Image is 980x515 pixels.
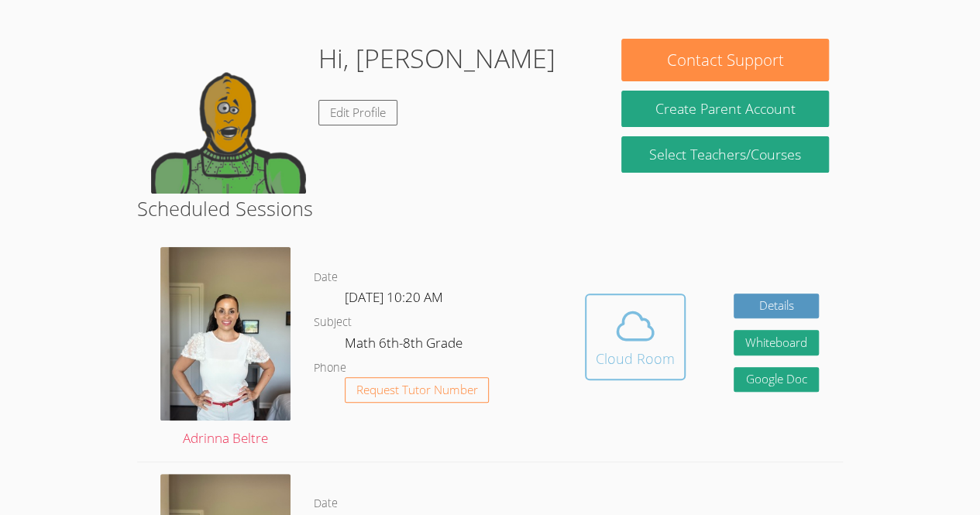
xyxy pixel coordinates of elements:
[314,494,338,513] dt: Date
[318,100,397,125] a: Edit Profile
[596,348,675,369] div: Cloud Room
[345,332,466,359] dd: Math 6th-8th Grade
[314,313,352,332] dt: Subject
[137,194,843,223] h2: Scheduled Sessions
[345,288,443,306] span: [DATE] 10:20 AM
[314,268,338,287] dt: Date
[151,39,306,194] img: default.png
[734,330,819,355] button: Whiteboard
[314,359,346,378] dt: Phone
[160,247,291,421] img: IMG_9685.jpeg
[585,294,686,380] button: Cloud Room
[160,247,291,449] a: Adrinna Beltre
[345,377,490,403] button: Request Tutor Number
[621,136,828,173] a: Select Teachers/Courses
[734,367,819,393] a: Google Doc
[318,39,555,78] h1: Hi, [PERSON_NAME]
[621,91,828,127] button: Create Parent Account
[356,384,478,396] span: Request Tutor Number
[621,39,828,81] button: Contact Support
[734,294,819,319] a: Details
